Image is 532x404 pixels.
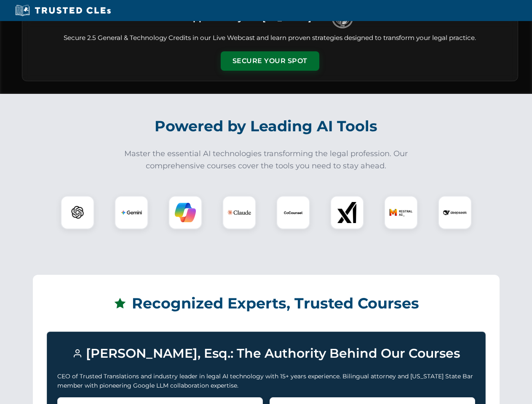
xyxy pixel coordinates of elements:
[61,196,94,229] div: ChatGPT
[119,148,414,172] p: Master the essential AI technologies transforming the legal profession. Our comprehensive courses...
[222,196,256,229] div: Claude
[57,372,475,391] p: CEO of Trusted Translations and industry leader in legal AI technology with 15+ years experience....
[337,202,358,223] img: xAI Logo
[32,33,508,43] p: Secure 2.5 General & Technology Credits in our Live Webcast and learn proven strategies designed ...
[438,196,472,229] div: DeepSeek
[13,4,113,17] img: Trusted CLEs
[227,201,251,224] img: Claude Logo
[121,202,142,223] img: Gemini Logo
[283,202,304,223] img: CoCounsel Logo
[175,202,196,223] img: Copilot Logo
[384,196,418,229] div: Mistral AI
[33,112,500,141] h2: Powered by Leading AI Tools
[47,289,486,318] h2: Recognized Experts, Trusted Courses
[115,196,148,229] div: Gemini
[57,342,475,365] h3: [PERSON_NAME], Esq.: The Authority Behind Our Courses
[443,201,467,224] img: DeepSeek Logo
[330,196,364,229] div: xAI
[65,200,90,225] img: ChatGPT Logo
[389,201,413,224] img: Mistral AI Logo
[221,51,319,71] button: Secure Your Spot
[168,196,202,229] div: Copilot
[276,196,310,229] div: CoCounsel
